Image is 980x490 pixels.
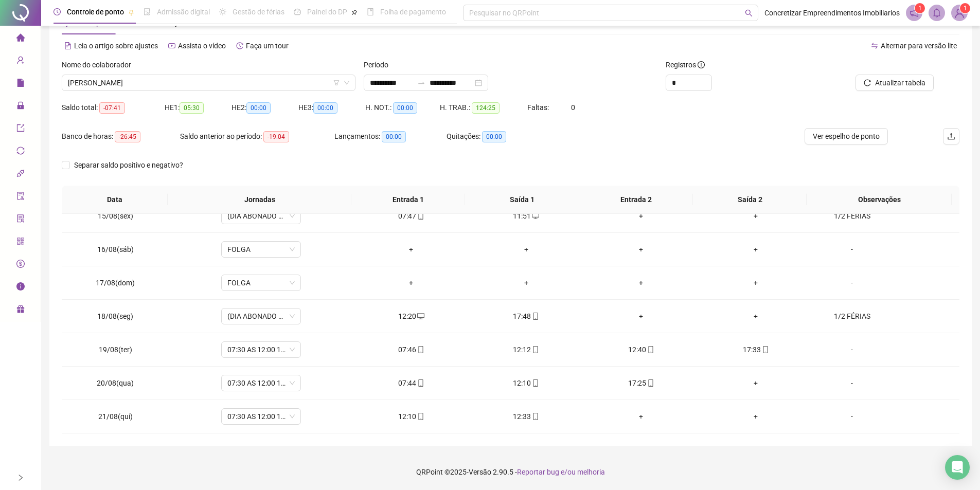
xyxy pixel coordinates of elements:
[115,131,140,142] span: -26:45
[98,412,133,421] span: 21/08(qui)
[592,277,690,288] div: +
[592,311,690,322] div: +
[646,379,654,387] span: mobile
[805,128,888,144] button: Ver espelho de ponto
[70,159,187,171] span: Separar saldo positivo e negativo?
[231,102,298,114] div: HE 2:
[417,79,425,87] span: to
[822,244,882,255] div: -
[68,75,349,90] span: ALESSANDRA OLIVEIRA VIEIRA
[531,379,539,387] span: mobile
[822,411,882,422] div: -
[165,102,231,114] div: HE 1:
[531,313,539,320] span: mobile
[97,245,134,253] span: 16/08(sáb)
[666,59,705,70] span: Registros
[364,59,395,70] label: Período
[16,278,25,298] span: info-circle
[707,411,805,422] div: +
[531,413,539,420] span: mobile
[62,59,138,70] label: Nome do colaborador
[246,102,271,114] span: 00:00
[707,277,805,288] div: +
[41,454,980,490] footer: QRPoint © 2025 - 2.90.5 -
[227,342,295,357] span: 07:30 AS 12:00 13:00 AS 17:30
[98,212,133,220] span: 15/08(sex)
[16,74,25,95] span: file
[97,379,134,387] span: 20/08(qua)
[313,102,337,114] span: 00:00
[477,244,575,255] div: +
[707,210,805,222] div: +
[67,8,124,16] span: Controle de ponto
[16,29,25,49] span: home
[707,244,805,255] div: +
[16,300,25,321] span: gift
[62,186,168,214] th: Data
[447,131,549,142] div: Quitações:
[362,277,460,288] div: +
[918,5,922,12] span: 1
[822,377,882,389] div: -
[362,244,460,255] div: +
[227,375,295,391] span: 07:30 AS 12:00 13:00 AS 17:30
[592,344,690,355] div: 12:40
[477,411,575,422] div: 12:33
[227,275,295,291] span: FOLGA
[465,186,579,214] th: Saída 1
[822,344,882,355] div: -
[745,9,753,17] span: search
[333,80,340,86] span: filter
[180,102,204,114] span: 05:30
[144,8,151,15] span: file-done
[707,344,805,355] div: 17:33
[64,42,72,49] span: file-text
[579,186,693,214] th: Entrada 2
[947,132,955,140] span: upload
[761,346,769,353] span: mobile
[440,102,527,114] div: H. TRAB.:
[16,142,25,162] span: sync
[807,186,951,214] th: Observações
[367,8,374,15] span: book
[592,244,690,255] div: +
[416,212,424,220] span: mobile
[62,131,180,142] div: Banco de horas:
[362,377,460,389] div: 07:44
[365,102,440,114] div: H. NOT.:
[822,311,882,322] div: 1/2 FÉRIAS
[157,8,210,16] span: Admissão digital
[16,255,25,276] span: dollar
[416,346,424,353] span: mobile
[362,210,460,222] div: 07:47
[17,474,24,481] span: right
[945,455,970,480] div: Open Intercom Messenger
[964,5,967,12] span: 1
[707,311,805,322] div: +
[178,42,226,50] span: Assista o vídeo
[99,346,132,354] span: 19/08(ter)
[707,377,805,389] div: +
[362,344,460,355] div: 07:46
[813,131,880,142] span: Ver espelho de ponto
[469,468,491,476] span: Versão
[693,186,807,214] th: Saída 2
[856,75,934,91] button: Atualizar tabela
[881,42,957,50] span: Alternar para versão lite
[227,242,295,257] span: FOLGA
[482,131,506,142] span: 00:00
[362,411,460,422] div: 12:10
[764,7,900,19] span: Concretizar Empreendimentos Imobiliarios
[472,102,500,114] span: 124:25
[128,9,134,15] span: pushpin
[351,186,465,214] th: Entrada 1
[477,377,575,389] div: 12:10
[168,42,175,49] span: youtube
[815,194,943,205] span: Observações
[592,377,690,389] div: 17:25
[294,8,301,15] span: dashboard
[822,277,882,288] div: -
[16,51,25,72] span: user-add
[334,131,447,142] div: Lançamentos:
[822,210,882,222] div: 1/2 FÉRIAS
